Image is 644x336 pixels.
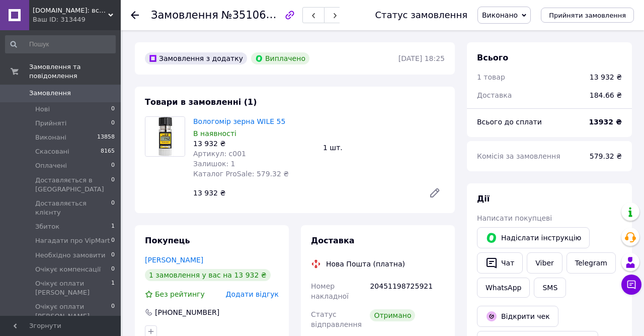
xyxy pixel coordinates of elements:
[477,214,552,222] span: Написати покупцеві
[131,10,139,20] div: Повернутися назад
[5,35,116,53] input: Пошук
[193,117,285,125] a: Вологомір зерна WILE 55
[398,54,445,62] time: [DATE] 18:25
[145,236,190,245] span: Покупець
[29,62,121,81] span: Замовлення та повідомлення
[477,73,505,81] span: 1 товар
[111,105,115,114] span: 0
[477,252,523,274] button: Чат
[477,152,560,160] span: Комісія за замовлення
[193,129,236,138] span: В наявності
[477,227,590,248] button: Надіслати інструкцію
[370,309,415,321] div: Отримано
[111,302,115,320] span: 0
[111,119,115,128] span: 0
[251,52,309,64] div: Виплачено
[145,269,271,281] div: 1 замовлення у вас на 13 932 ₴
[193,160,235,168] span: Залишок: 1
[221,9,293,21] span: №351061551
[189,186,421,200] div: 13 932 ₴
[35,265,101,274] span: Очікує компенсації
[534,278,566,298] button: SMS
[35,302,111,320] span: Очікує оплати [PERSON_NAME]
[590,72,622,82] div: 13 932 ₴
[589,118,622,126] b: 13932 ₴
[319,141,449,155] div: 1 шт.
[33,15,121,24] div: Ваш ID: 313449
[145,97,257,107] span: Товари в замовленні (1)
[541,8,634,23] button: Прийняти замовлення
[111,279,115,297] span: 1
[145,256,203,264] a: [PERSON_NAME]
[145,52,247,64] div: Замовлення з додатку
[193,139,315,149] div: 13 932 ₴
[151,9,218,21] span: Замовлення
[226,290,279,298] span: Додати відгук
[477,278,530,298] a: WhatsApp
[97,133,115,142] span: 13858
[477,53,508,62] span: Всього
[567,252,616,274] a: Telegram
[145,117,185,156] img: Вологомір зерна WILE 55
[368,277,447,305] div: 20451198725921
[193,170,289,178] span: Каталог ProSale: 579.32 ₴
[101,147,115,156] span: 8165
[111,199,115,217] span: 0
[527,252,562,274] a: Viber
[111,161,115,170] span: 0
[35,251,105,260] span: Необхідно замовити
[584,84,628,106] div: 184.66 ₴
[35,161,67,170] span: Оплачені
[155,290,205,298] span: Без рейтингу
[311,282,349,300] span: Номер накладної
[35,119,66,128] span: Прийняті
[35,236,110,245] span: Нагадати про VipMart
[375,10,467,20] div: Статус замовлення
[477,306,558,327] a: Відкрити чек
[477,194,490,204] span: Дії
[35,105,50,114] span: Нові
[111,176,115,194] span: 0
[425,183,445,203] a: Редагувати
[35,133,66,142] span: Виконані
[621,275,641,295] button: Чат з покупцем
[35,222,59,231] span: Збиток
[33,6,108,15] span: VipMart.com.ua: все для сонячних станцій — інтернет-магазин
[35,199,111,217] span: Доставляється клієнту
[35,176,111,194] span: Доставляється в [GEOGRAPHIC_DATA]
[590,152,622,160] span: 579.32 ₴
[111,236,115,245] span: 0
[193,150,246,158] span: Артикул: с001
[549,12,626,19] span: Прийняти замовлення
[29,89,71,98] span: Замовлення
[482,11,518,19] span: Виконано
[477,91,512,99] span: Доставка
[324,259,408,269] div: Нова Пошта (платна)
[154,307,220,317] div: [PHONE_NUMBER]
[311,310,362,328] span: Статус відправлення
[311,236,355,245] span: Доставка
[111,222,115,231] span: 1
[35,147,69,156] span: Скасовані
[35,279,111,297] span: Очікує оплати [PERSON_NAME]
[111,265,115,274] span: 0
[477,118,542,126] span: Всього до сплати
[111,251,115,260] span: 0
